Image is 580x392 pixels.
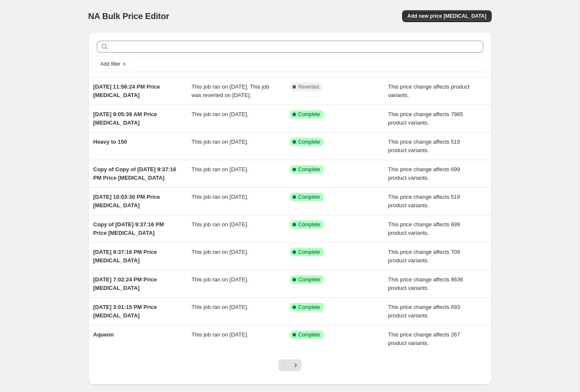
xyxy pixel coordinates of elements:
[388,304,460,319] span: This price change affects 693 product variants.
[388,111,463,126] span: This price change affects 7985 product variants.
[191,139,248,145] span: This job ran on [DATE].
[290,359,301,371] button: Next
[298,276,320,283] span: Complete
[388,276,463,291] span: This price change affects 8636 product variants.
[388,221,460,236] span: This price change affects 699 product variants.
[298,249,320,256] span: Complete
[388,194,460,209] span: This price change affects 519 product variants.
[93,83,160,98] span: [DATE] 11:56:24 PM Price [MEDICAL_DATA]
[93,194,160,209] span: [DATE] 10:03:30 PM Price [MEDICAL_DATA]
[93,139,127,145] span: Heavy to 150
[191,83,269,98] span: This job ran on [DATE]. This job was reverted on [DATE].
[191,249,248,255] span: This job ran on [DATE].
[191,331,248,338] span: This job ran on [DATE].
[191,194,248,200] span: This job ran on [DATE].
[298,194,320,200] span: Complete
[93,304,157,319] span: [DATE] 3:01:15 PM Price [MEDICAL_DATA]
[191,111,248,117] span: This job ran on [DATE].
[93,166,177,181] span: Copy of Copy of [DATE] 9:37:16 PM Price [MEDICAL_DATA]
[191,304,248,310] span: This job ran on [DATE].
[278,359,301,371] nav: Pagination
[298,111,320,118] span: Complete
[93,276,157,291] span: [DATE] 7:02:24 PM Price [MEDICAL_DATA]
[388,331,460,346] span: This price change affects 267 product variants.
[93,221,164,236] span: Copy of [DATE] 9:37:16 PM Price [MEDICAL_DATA]
[388,166,460,181] span: This price change affects 699 product variants.
[191,221,248,228] span: This job ran on [DATE].
[298,139,320,145] span: Complete
[298,83,319,90] span: Reverted
[402,10,491,22] button: Add new price [MEDICAL_DATA]
[93,249,157,264] span: [DATE] 9:37:16 PM Price [MEDICAL_DATA]
[298,166,320,173] span: Complete
[298,304,320,311] span: Complete
[298,331,320,338] span: Complete
[298,221,320,228] span: Complete
[88,11,169,21] span: NA Bulk Price Editor
[93,111,157,126] span: [DATE] 9:05:39 AM Price [MEDICAL_DATA]
[191,276,248,283] span: This job ran on [DATE].
[407,13,486,19] span: Add new price [MEDICAL_DATA]
[388,83,469,98] span: This price change affects product variants.
[97,59,131,69] button: Add filter
[388,139,460,153] span: This price change affects 519 product variants.
[93,331,114,338] span: Aqueon
[191,166,248,172] span: This job ran on [DATE].
[388,249,460,264] span: This price change affects 709 product variants.
[101,61,121,67] span: Add filter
